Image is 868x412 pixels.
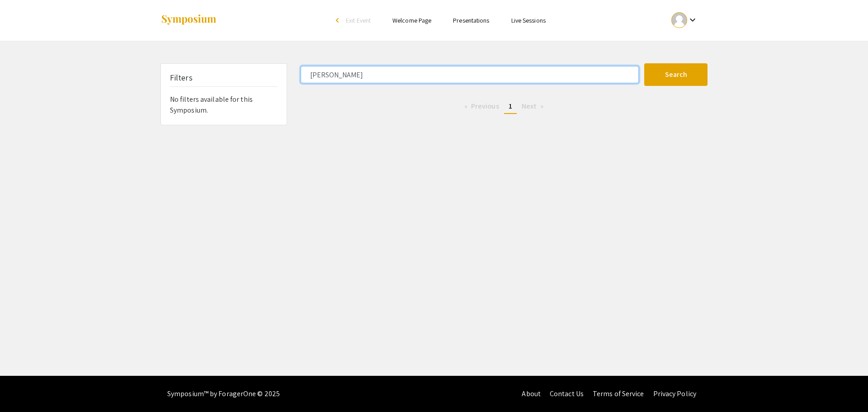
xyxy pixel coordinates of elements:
[522,101,537,111] span: Next
[511,16,546,24] a: Live Sessions
[471,101,499,111] span: Previous
[160,14,217,26] img: Symposium by ForagerOne
[522,389,541,398] a: About
[687,14,698,25] mat-icon: Expand account dropdown
[653,389,696,398] a: Privacy Policy
[167,376,280,412] div: Symposium™ by ForagerOne © 2025
[7,371,38,405] iframe: Chat
[453,16,489,24] a: Presentations
[336,18,341,23] div: arrow_back_ios
[170,73,193,83] h5: Filters
[593,389,644,398] a: Terms of Service
[301,99,708,114] ul: Pagination
[644,63,708,86] button: Search
[662,10,708,30] button: Expand account dropdown
[509,101,512,111] span: 1
[161,64,287,125] div: No filters available for this Symposium.
[550,389,584,398] a: Contact Us
[392,16,431,24] a: Welcome Page
[346,16,371,24] span: Exit Event
[301,66,639,83] input: Search Keyword(s) Or Author(s)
